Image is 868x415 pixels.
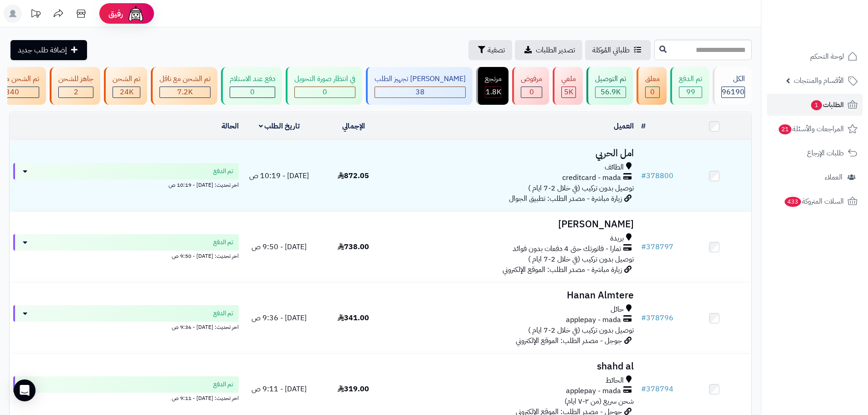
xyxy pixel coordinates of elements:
[722,87,745,97] span: 96190
[416,87,425,97] span: 38
[610,233,624,244] span: بريدة
[24,5,47,25] a: تحديثات المنصة
[284,67,364,105] a: في انتظار صورة التحويل 0
[394,290,634,301] h3: Hanan Almtere
[113,74,140,84] div: تم الشحن
[810,50,844,63] span: لوحة التحكم
[159,74,211,84] div: تم الشحن مع ناقل
[641,241,673,252] a: #378797
[252,313,307,323] span: [DATE] - 9:36 ص
[58,74,93,84] div: جاهز للشحن
[213,380,233,389] span: تم الدفع
[784,195,844,208] span: السلات المتروكة
[503,264,622,275] span: زيارة مباشرة - مصدر الطلب: الموقع الإلكتروني
[102,67,149,105] a: تم الشحن 24K
[108,8,123,19] span: رفيق
[219,67,284,105] a: دفع عند الاستلام 0
[551,67,585,105] a: ملغي 5K
[394,148,634,159] h3: امل الحربي
[18,45,67,56] span: إضافة طلب جديد
[528,325,634,336] span: توصيل بدون تركيب (في خلال 2-7 ايام )
[375,87,465,97] div: 38
[810,98,844,111] span: الطلبات
[595,74,626,84] div: تم التوصيل
[113,87,140,97] div: 24022
[74,87,78,97] span: 2
[249,170,309,181] span: [DATE] - 10:19 ص
[564,87,573,97] span: 5K
[342,121,365,132] a: الإجمالي
[510,67,551,105] a: مرفوض 0
[606,375,624,386] span: الحائط
[10,40,87,60] a: إضافة طلب جديد
[566,386,621,396] span: applepay - mada
[641,121,646,132] a: #
[529,87,534,97] span: 0
[565,396,634,407] span: شحن سريع (من ٢-٧ ايام)
[213,167,233,176] span: تم الدفع
[5,87,19,97] span: 340
[646,87,659,97] div: 0
[794,74,844,87] span: الأقسام والمنتجات
[641,384,673,395] a: #378794
[601,87,621,97] span: 56.9K
[566,315,621,325] span: applepay - mada
[767,46,863,67] a: لوحة التحكم
[679,74,702,84] div: تم الدفع
[767,190,863,212] a: السلات المتروكة433
[641,241,646,252] span: #
[516,335,622,346] span: جوجل - مصدر الطلب: الموقع الإلكتروني
[120,87,134,97] span: 24K
[767,166,863,188] a: العملاء
[485,74,502,84] div: مرتجع
[295,87,355,97] div: 0
[641,170,646,181] span: #
[338,313,369,323] span: 341.00
[528,183,634,194] span: توصيل بدون تركيب (في خلال 2-7 ايام )
[230,87,275,97] div: 0
[605,162,624,173] span: الطائف
[338,170,369,181] span: 872.05
[252,241,307,252] span: [DATE] - 9:50 ص
[825,171,842,184] span: العملاء
[252,384,307,395] span: [DATE] - 9:11 ص
[213,309,233,318] span: تم الدفع
[338,241,369,252] span: 738.00
[686,87,695,97] span: 99
[149,67,219,105] a: تم الشحن مع ناقل 7.2K
[711,67,754,105] a: الكل96190
[635,67,668,105] a: معلق 0
[645,74,660,84] div: معلق
[486,87,501,97] span: 1.8K
[375,74,466,84] div: [PERSON_NAME] تجهيز الطلب
[650,87,655,97] span: 0
[59,87,93,97] div: 2
[48,67,102,105] a: جاهز للشحن 2
[177,87,193,97] span: 7.2K
[778,123,844,135] span: المراجعات والأسئلة
[721,74,745,84] div: الكل
[221,121,239,132] a: الحالة
[785,197,801,207] span: 433
[468,40,512,60] button: تصفية
[811,100,822,110] span: 1
[668,67,711,105] a: تم الدفع 99
[13,322,239,331] div: اخر تحديث: [DATE] - 9:36 ص
[160,87,210,97] div: 7222
[323,87,327,97] span: 0
[394,219,634,230] h3: [PERSON_NAME]
[679,87,702,97] div: 99
[521,74,542,84] div: مرفوض
[536,45,575,56] span: تصدير الطلبات
[13,393,239,402] div: اخر تحديث: [DATE] - 9:11 ص
[259,121,300,132] a: تاريخ الطلب
[513,244,621,254] span: تمارا - فاتورتك حتى 4 دفعات بدون فوائد
[779,124,791,134] span: 21
[641,170,673,181] a: #378800
[767,142,863,164] a: طلبات الإرجاع
[641,313,673,323] a: #378796
[562,87,575,97] div: 4993
[611,304,624,315] span: حائل
[561,74,576,84] div: ملغي
[338,384,369,395] span: 319.00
